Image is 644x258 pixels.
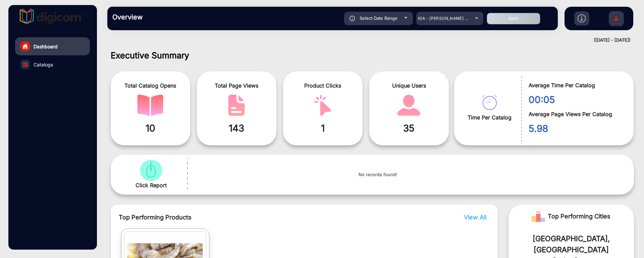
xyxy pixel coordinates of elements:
button: Apply [487,13,540,24]
a: Dashboard [15,37,90,55]
p: No records found! [200,171,556,178]
span: Select Date Range [360,15,397,21]
span: Product Clicks [288,82,358,90]
img: catalog [137,95,163,116]
img: catalog [223,95,250,116]
span: Click Report [136,181,167,189]
img: home [22,43,28,49]
a: Catalogs [15,55,90,73]
div: ([DATE] - [DATE]) [101,37,631,44]
span: Top Performing Cities [548,210,610,223]
span: 5.98 [529,121,624,136]
span: View All [464,214,486,221]
span: Total Catalog Opens [116,82,185,90]
img: icon [350,16,355,21]
span: Top Performing Products [119,213,401,222]
img: Sign%20Up.svg [609,8,623,31]
span: 143 [202,121,271,135]
span: Total Page Views [202,82,271,90]
div: [GEOGRAPHIC_DATA], [GEOGRAPHIC_DATA] [519,233,624,255]
h3: Overview [112,13,206,21]
button: View All [462,213,485,222]
span: IGA - [PERSON_NAME] Market Fresh [418,16,492,21]
span: Unique Users [374,82,444,90]
h1: Executive Summary [111,50,634,60]
img: catalog [23,62,28,67]
span: 10 [116,121,185,135]
img: catalog [310,95,336,116]
span: 00:05 [529,93,624,107]
span: 35 [374,121,444,135]
img: vmg-logo [20,8,86,24]
span: Dashboard [34,43,58,50]
img: catalog [396,95,422,116]
span: Average Time Per Catalog [529,81,624,89]
span: 1 [288,121,358,135]
img: h2download.svg [578,14,586,22]
span: Average Page Views Per Catalog [529,110,624,118]
img: Rank image [532,210,545,223]
img: catalog [138,160,164,181]
img: catalog [482,95,497,110]
span: Catalogs [34,61,53,68]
